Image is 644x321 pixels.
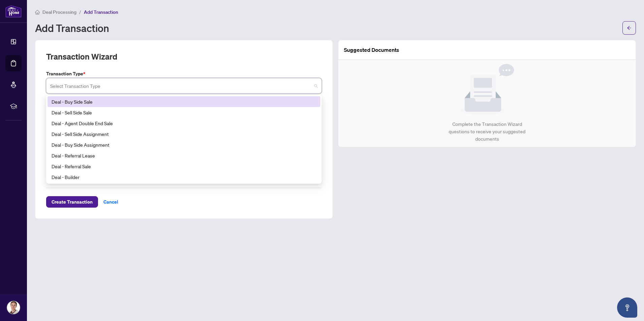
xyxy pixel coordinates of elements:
div: Deal - Builder [47,172,320,182]
button: Cancel [98,196,124,208]
div: Deal - Buy Side Assignment [52,141,316,148]
img: logo [5,5,22,17]
h2: Transaction Wizard [46,51,117,62]
div: Deal - Buy Side Sale [52,98,316,105]
div: Deal - Sell Side Sale [52,109,316,116]
span: Create Transaction [52,197,93,207]
h1: Add Transaction [35,23,109,33]
span: arrow-left [627,26,632,30]
li: / [79,8,81,16]
div: Deal - Sell Side Sale [47,107,320,118]
img: Profile Icon [7,301,20,314]
div: Deal - Referral Sale [52,163,316,170]
label: Transaction Type [46,70,322,77]
span: Cancel [103,197,118,207]
button: Create Transaction [46,196,98,208]
span: Add Transaction [84,9,118,15]
span: Deal Processing [42,9,76,15]
span: home [35,10,40,14]
div: Deal - Agent Double End Sale [47,118,320,129]
div: Deal - Agent Double End Sale [52,119,316,127]
div: Deal - Referral Lease [52,152,316,159]
div: Deal - Sell Side Assignment [47,129,320,139]
img: Null State Icon [460,64,514,115]
div: Deal - Sell Side Assignment [52,130,316,138]
div: Deal - Referral Sale [47,161,320,172]
button: Open asap [617,297,637,318]
div: Deal - Buy Side Assignment [47,139,320,150]
div: Complete the Transaction Wizard questions to receive your suggested documents [442,120,533,143]
div: Deal - Builder [52,173,316,181]
div: Deal - Referral Lease [47,150,320,161]
div: Deal - Buy Side Sale [47,96,320,107]
article: Suggested Documents [344,46,399,54]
